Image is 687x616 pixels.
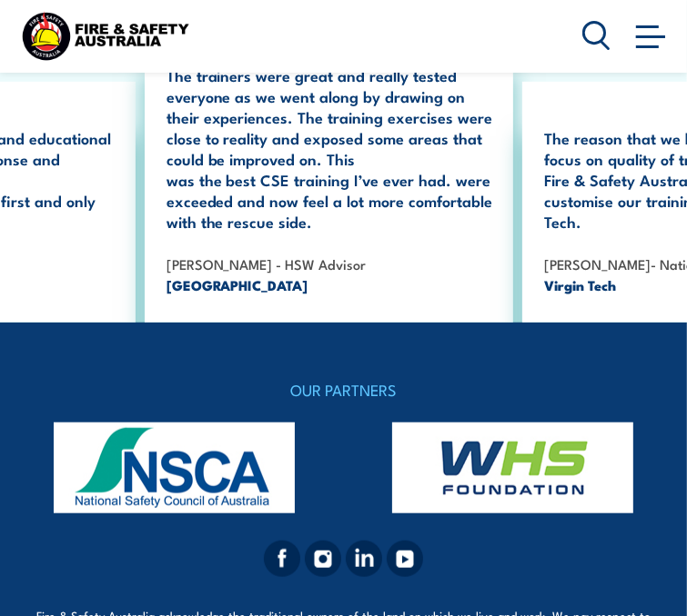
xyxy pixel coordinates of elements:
span: [GEOGRAPHIC_DATA] [167,274,495,295]
p: The trainers were great and really tested everyone as we went along by drawing on their experienc... [167,65,495,232]
strong: [PERSON_NAME] - HSW Advisor [167,253,367,273]
h4: OUR PARTNERS [23,377,664,402]
img: whs-logo-footer [362,422,665,513]
img: nsca-logo-footer [23,422,326,513]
